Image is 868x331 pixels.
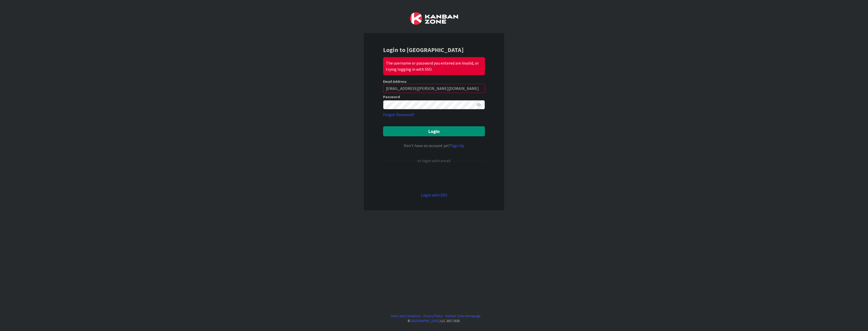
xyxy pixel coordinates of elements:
[383,79,407,84] label: Email Address
[421,192,447,198] a: Login with SSO
[383,57,485,75] div: The username or password you entered are invalid, or trying logging in with SSO.
[416,158,452,164] div: or login with email
[451,143,464,148] a: Sign Up
[411,319,440,323] a: [GEOGRAPHIC_DATA]
[383,46,464,54] b: Login to [GEOGRAPHIC_DATA]
[424,314,443,318] a: Privacy Policy
[383,95,400,99] label: Password
[390,314,421,318] a: Terms and Conditions
[445,314,480,318] a: Kanban Zone Homepage
[410,12,458,25] img: Kanban Zone
[383,126,485,136] button: Login
[381,172,487,183] iframe: Przycisk Zaloguj się przez Google
[388,318,480,323] div: © LLC 2017- 2025 .
[383,142,485,149] div: Don’t have an account yet?
[383,111,415,118] a: Forgot Password?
